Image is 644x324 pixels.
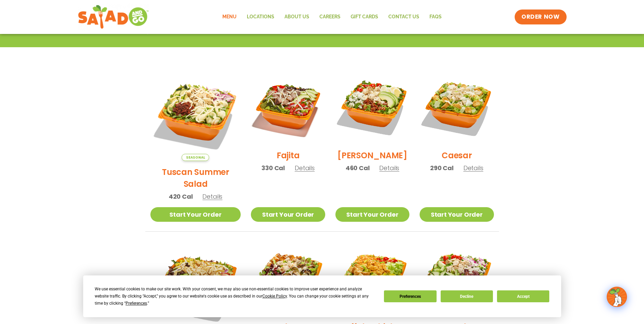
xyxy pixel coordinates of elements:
a: GIFT CARDS [346,9,383,25]
h2: Fajita [277,149,300,161]
a: FAQs [424,9,447,25]
img: new-SAG-logo-768×292 [78,3,149,31]
span: 290 Cal [430,163,454,173]
a: Start Your Order [251,207,325,222]
img: Product photo for Buffalo Chicken Salad [335,242,409,316]
span: Seasonal [182,154,209,161]
span: Cookie Policy [262,294,287,299]
span: 420 Cal [169,192,193,201]
span: 330 Cal [261,163,285,173]
img: Product photo for Fajita Salad [251,70,325,144]
button: Preferences [384,290,436,302]
span: 460 Cal [346,163,370,173]
button: Accept [497,290,549,302]
a: Start Your Order [335,207,409,222]
a: Start Your Order [420,207,494,222]
h2: Tuscan Summer Salad [150,166,241,190]
img: Product photo for Greek Salad [420,242,494,316]
img: wpChatIcon [607,287,626,306]
a: Locations [242,9,279,25]
img: Product photo for Cobb Salad [335,70,409,144]
span: Details [379,164,399,172]
img: Product photo for Roasted Autumn Salad [251,242,325,316]
a: ORDER NOW [515,10,566,24]
h2: Caesar [442,149,472,161]
a: Careers [314,9,346,25]
div: We use essential cookies to make our site work. With your consent, we may also use non-essential ... [95,286,376,307]
div: Cookie Consent Prompt [83,275,561,317]
a: Contact Us [383,9,424,25]
a: About Us [279,9,314,25]
a: Menu [217,9,242,25]
span: Preferences [126,301,147,306]
a: Start Your Order [150,207,241,222]
span: Details [463,164,483,172]
span: Details [202,192,222,201]
h2: [PERSON_NAME] [337,149,407,161]
img: Product photo for Tuscan Summer Salad [150,70,241,161]
button: Decline [441,290,493,302]
img: Product photo for Caesar Salad [420,70,494,144]
nav: Menu [217,9,447,25]
span: ORDER NOW [521,13,559,21]
span: Details [295,164,315,172]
